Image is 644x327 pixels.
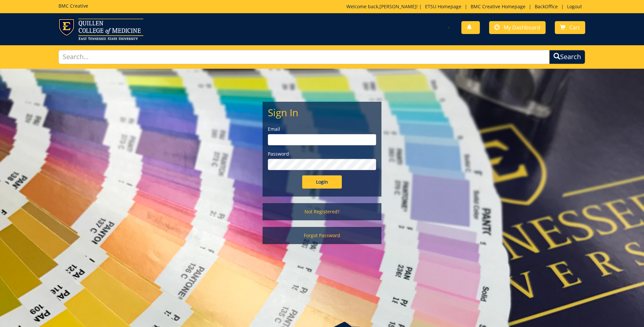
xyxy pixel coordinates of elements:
a: BMC Creative Homepage [467,3,529,10]
label: Password [268,151,376,157]
a: [PERSON_NAME] [379,3,416,10]
input: Login [302,175,342,189]
img: ETSU logo [58,18,143,40]
a: My Dashboard [489,21,546,34]
a: Logout [564,3,585,10]
a: Forgot Password [263,227,381,244]
button: Search [549,50,585,64]
label: Email [268,126,376,132]
input: Search... [58,50,550,64]
a: Not Registered? [263,203,381,220]
p: Welcome back, ! | | | | [346,3,585,10]
a: Cart [555,21,585,34]
h5: BMC Creative [58,3,88,8]
a: ETSU Homepage [422,3,465,10]
span: My Dashboard [504,24,540,31]
h2: Sign In [268,107,376,118]
a: BackOffice [531,3,561,10]
span: Cart [569,24,580,31]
